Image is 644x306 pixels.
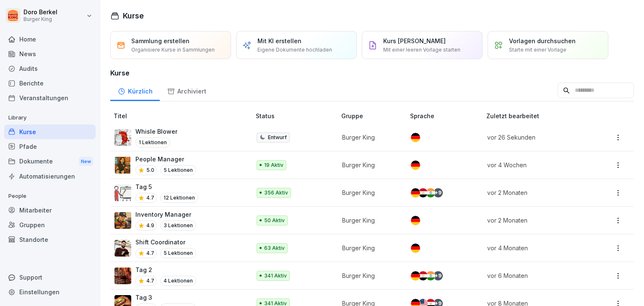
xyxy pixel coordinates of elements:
p: 3 Lektionen [160,220,196,231]
img: de.svg [411,216,420,225]
p: People Manager [135,155,196,163]
p: vor 2 Monaten [487,216,586,225]
a: Home [4,32,96,47]
p: Entwurf [268,134,287,141]
p: 4 Lektionen [160,276,196,286]
img: o1h5p6rcnzw0lu1jns37xjxx.png [114,212,131,229]
p: Vorlagen durchsuchen [509,36,576,45]
p: Burger King [342,133,397,142]
p: Whisle Blower [135,127,177,136]
p: Kurs [PERSON_NAME] [383,36,446,45]
div: Veranstaltungen [4,91,96,105]
p: Burger King [342,244,397,252]
img: eg.svg [418,188,428,197]
p: 19 Aktiv [264,161,283,169]
p: 5.0 [146,166,154,174]
p: 5 Lektionen [160,165,196,175]
p: Sprache [410,112,483,120]
p: Titel [114,112,252,120]
div: + 9 [434,271,443,280]
p: Eigene Dokumente hochladen [257,46,332,54]
p: 4.7 [146,249,154,257]
p: 4.7 [146,277,154,285]
div: Dokumente [4,154,96,169]
p: Gruppe [341,112,407,120]
p: Organisiere Kurse in Sammlungen [131,46,215,54]
p: Burger King [342,271,397,280]
p: vor 2 Monaten [487,188,586,197]
p: Mit KI erstellen [257,36,301,45]
p: Burger King [23,16,57,22]
p: 12 Lektionen [160,193,198,203]
p: Library [4,111,96,124]
a: Audits [4,61,96,76]
p: Burger King [342,216,397,225]
p: Starte mit einer Vorlage [509,46,566,54]
p: People [4,189,96,203]
img: in.svg [426,188,435,197]
p: Shift Coordinator [135,238,196,246]
h3: Kurse [110,68,634,78]
img: hzkj8u8nkg09zk50ub0d0otk.png [114,267,131,284]
a: Archiviert [160,80,213,101]
img: de.svg [411,133,420,142]
p: Burger King [342,161,397,169]
a: Automatisierungen [4,169,96,184]
p: Tag 2 [135,265,196,274]
h1: Kurse [123,10,144,21]
p: vor 6 Monaten [487,271,586,280]
p: 1 Lektionen [135,137,170,148]
p: 50 Aktiv [264,217,285,224]
p: Mit einer leeren Vorlage starten [383,46,460,54]
img: de.svg [411,271,420,280]
a: Pfade [4,139,96,154]
img: eg.svg [418,271,428,280]
div: Kürzlich [110,80,160,101]
p: 4.7 [146,194,154,202]
img: in.svg [426,271,435,280]
p: vor 4 Monaten [487,244,586,252]
a: Einstellungen [4,285,96,299]
a: Kurse [4,124,96,139]
p: 356 Aktiv [264,189,288,197]
img: pmrbgy5h9teq70d1obsak43d.png [114,129,131,146]
div: Support [4,270,96,285]
p: 5 Lektionen [160,248,196,258]
img: de.svg [411,188,420,197]
p: Tag 3 [135,293,196,302]
div: + 9 [434,188,443,197]
p: Sammlung erstellen [131,36,190,45]
img: vy1vuzxsdwx3e5y1d1ft51l0.png [114,184,131,201]
a: Berichte [4,76,96,91]
p: Tag 5 [135,182,198,191]
img: de.svg [411,161,420,170]
p: Zuletzt bearbeitet [486,112,596,120]
p: Doro Berkel [23,9,57,16]
p: Inventory Manager [135,210,196,219]
a: Gruppen [4,218,96,232]
p: vor 4 Wochen [487,161,586,169]
img: xc3x9m9uz5qfs93t7kmvoxs4.png [114,157,131,174]
p: 341 Aktiv [264,272,287,280]
a: News [4,47,96,61]
p: Status [256,112,338,120]
p: 4.9 [146,222,154,229]
div: New [79,157,93,166]
p: 63 Aktiv [264,244,285,252]
p: Burger King [342,188,397,197]
a: Standorte [4,232,96,247]
p: vor 26 Sekunden [487,133,586,142]
a: Mitarbeiter [4,203,96,218]
img: q4kvd0p412g56irxfxn6tm8s.png [114,240,131,257]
